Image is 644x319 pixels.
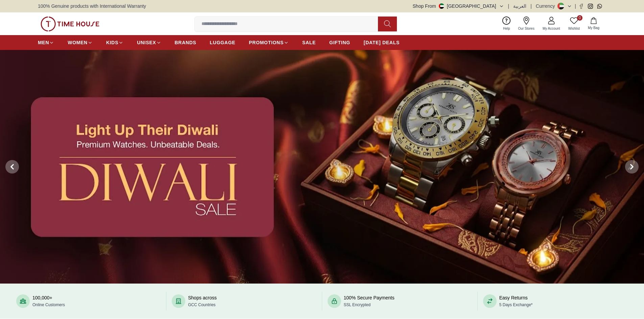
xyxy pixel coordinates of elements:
a: PROMOTIONS [249,36,289,49]
div: Currency [536,3,558,9]
span: My Bag [585,25,602,30]
span: 5 Days Exchange* [499,302,533,307]
a: Instagram [588,4,593,9]
span: SALE [302,39,316,46]
a: 0Wishlist [564,15,584,32]
span: | [575,3,576,9]
span: BRANDS [175,39,196,46]
a: UNISEX [137,36,161,49]
a: Help [499,15,514,32]
button: My Bag [584,16,603,32]
span: UNISEX [137,39,156,46]
button: Shop From[GEOGRAPHIC_DATA] [413,3,504,9]
span: PROMOTIONS [249,39,284,46]
a: WOMEN [68,36,93,49]
a: Facebook [579,4,584,9]
span: | [530,3,532,9]
span: [DATE] DEALS [364,39,400,46]
span: 100% Genuine products with International Warranty [38,3,146,9]
a: BRANDS [175,36,196,49]
a: KIDS [106,36,123,49]
a: MEN [38,36,54,49]
span: 0 [577,15,582,21]
span: | [508,3,509,9]
span: SSL Encrypted [344,302,371,307]
span: GIFTING [329,39,350,46]
a: LUGGAGE [210,36,236,49]
a: GIFTING [329,36,350,49]
div: 100,000+ [32,294,65,308]
span: GCC Countries [188,302,215,307]
img: United Arab Emirates [439,3,444,9]
span: KIDS [106,39,118,46]
button: العربية [513,3,526,9]
span: MEN [38,39,49,46]
span: Wishlist [566,26,582,31]
a: SALE [302,36,316,49]
div: 100% Secure Payments [344,294,395,308]
div: Easy Returns [499,294,533,308]
span: Help [500,26,513,31]
span: Our Stores [516,26,537,31]
span: My Account [540,26,563,31]
span: WOMEN [68,39,88,46]
a: Our Stores [514,15,539,32]
span: LUGGAGE [210,39,236,46]
a: Whatsapp [597,4,602,9]
img: ... [41,17,99,31]
span: Online Customers [32,302,65,307]
a: [DATE] DEALS [364,36,400,49]
div: Shops across [188,294,217,308]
